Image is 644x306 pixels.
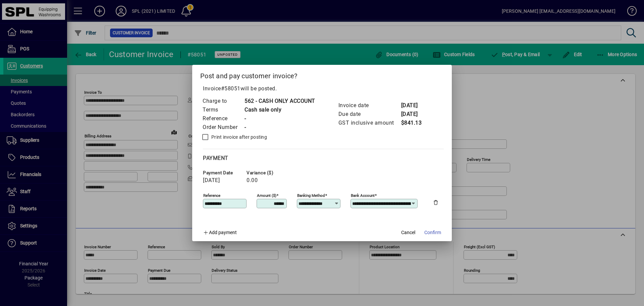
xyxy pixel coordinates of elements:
mat-label: Banking method [297,193,325,198]
h2: Post and pay customer invoice? [192,65,452,84]
td: Order Number [202,123,244,132]
td: Reference [202,114,244,123]
span: Add payment [209,230,237,235]
td: [DATE] [401,110,428,119]
td: Charge to [202,97,244,105]
span: Payment [203,155,228,161]
span: Variance ($) [247,170,287,175]
span: [DATE] [203,177,220,183]
button: Add payment [200,226,239,238]
button: Confirm [422,226,444,238]
p: Invoice will be posted . [200,85,444,93]
td: - [244,123,315,132]
span: Payment date [203,170,243,175]
td: Invoice date [338,101,401,110]
td: Cash sale only [244,105,315,114]
span: 0.00 [247,177,258,183]
button: Cancel [397,226,419,238]
td: [DATE] [401,101,428,110]
td: $841.13 [401,119,428,127]
span: Cancel [401,229,415,236]
td: Terms [202,105,244,114]
td: GST inclusive amount [338,119,401,127]
mat-label: Amount ($) [257,193,276,198]
span: Confirm [424,229,441,236]
td: 562 - CASH ONLY ACCOUNT [244,97,315,105]
label: Print invoice after posting [210,134,267,140]
td: - [244,114,315,123]
td: Due date [338,110,401,119]
mat-label: Reference [203,193,220,198]
span: #58051 [221,85,240,92]
mat-label: Bank Account [351,193,375,198]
